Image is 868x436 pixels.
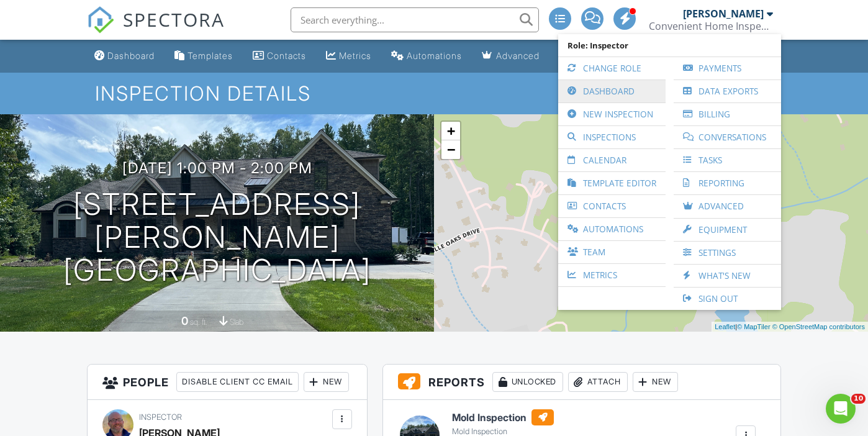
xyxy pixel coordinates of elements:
img: The Best Home Inspection Software - Spectora [87,6,114,34]
a: Dashboard [89,45,160,68]
div: | [712,322,868,332]
a: Automations [564,218,659,240]
a: Tasks [680,149,775,171]
div: Unlocked [492,372,563,392]
a: © OpenStreetMap contributors [772,323,865,330]
a: Contacts [564,195,659,217]
a: Zoom out [441,140,460,159]
span: slab [230,317,243,327]
a: Leaflet [715,323,735,330]
div: 0 [181,314,188,327]
h3: Reports [383,365,780,400]
a: Metrics [564,264,659,286]
div: Metrics [339,50,371,61]
h1: Inspection Details [95,83,774,104]
a: Inspections [564,126,659,148]
a: Contacts [248,45,311,68]
a: Billing [680,103,775,125]
a: Dashboard [564,80,659,102]
a: Template Editor [564,172,659,194]
a: Calendar [564,149,659,171]
h6: Mold Inspection [452,409,554,425]
div: Dashboard [107,50,155,61]
a: Settings [554,45,613,68]
div: Disable Client CC Email [176,372,299,392]
h3: [DATE] 1:00 pm - 2:00 pm [122,160,312,176]
a: What's New [680,265,775,287]
iframe: Intercom live chat [826,394,856,424]
a: New Inspection [564,103,659,125]
a: SPECTORA [87,17,225,43]
input: Search everything... [291,7,539,32]
a: Settings [680,242,775,264]
div: New [633,372,678,392]
span: Role: Inspector [564,34,775,57]
div: Attach [568,372,628,392]
div: Contacts [267,50,306,61]
div: Advanced [496,50,540,61]
a: Reporting [680,172,775,194]
a: Conversations [680,126,775,148]
a: Templates [170,45,238,68]
span: SPECTORA [123,6,225,32]
a: Payments [680,57,775,79]
a: © MapTiler [737,323,771,330]
a: Automations (Basic) [386,45,467,68]
a: Advanced [680,195,775,218]
a: Advanced [477,45,545,68]
a: Data Exports [680,80,775,102]
a: Sign Out [680,288,775,310]
a: Metrics [321,45,376,68]
span: 10 [851,394,866,404]
a: Team [564,241,659,263]
h1: [STREET_ADDRESS][PERSON_NAME] [GEOGRAPHIC_DATA] [20,188,414,286]
a: Equipment [680,219,775,241]
div: [PERSON_NAME] [683,7,764,20]
h3: People [88,365,367,400]
a: Change Role [564,57,659,79]
div: New [304,372,349,392]
a: Zoom in [441,122,460,140]
div: Automations [407,50,462,61]
div: Templates [188,50,233,61]
span: sq. ft. [190,317,207,327]
span: Inspector [139,412,182,422]
div: Convenient Home Inspections [649,20,773,32]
